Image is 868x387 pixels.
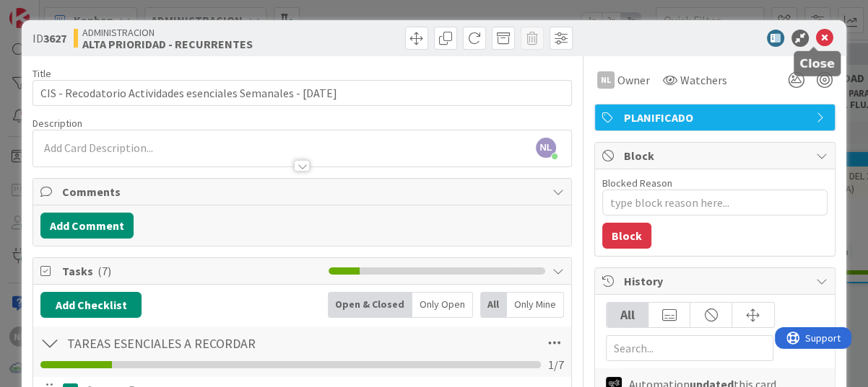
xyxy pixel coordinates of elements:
[799,57,835,71] h5: Close
[602,223,651,249] button: Block
[680,71,727,89] span: Watchers
[32,67,51,80] label: Title
[617,71,650,89] span: Owner
[602,177,672,190] label: Blocked Reason
[40,213,134,239] button: Add Comment
[30,2,66,19] span: Support
[507,292,564,318] div: Only Mine
[607,303,648,327] div: All
[97,264,111,278] span: ( 7 )
[624,147,809,164] span: Block
[43,31,66,45] b: 3627
[32,80,572,106] input: type card name here...
[32,117,82,130] span: Description
[624,109,809,126] span: PLANIFICADO
[82,27,253,38] span: ADMINISTRACION
[480,292,507,318] div: All
[62,262,321,280] span: Tasks
[597,71,615,89] div: NL
[62,330,386,356] input: Add Checklist...
[606,335,773,361] input: Search...
[328,292,412,318] div: Open & Closed
[548,356,564,373] span: 1 / 7
[62,183,545,200] span: Comments
[624,272,809,290] span: History
[32,30,66,47] span: ID
[536,138,556,158] span: NL
[40,292,142,318] button: Add Checklist
[82,38,253,50] b: ALTA PRIORIDAD - RECURRENTES
[412,292,473,318] div: Only Open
